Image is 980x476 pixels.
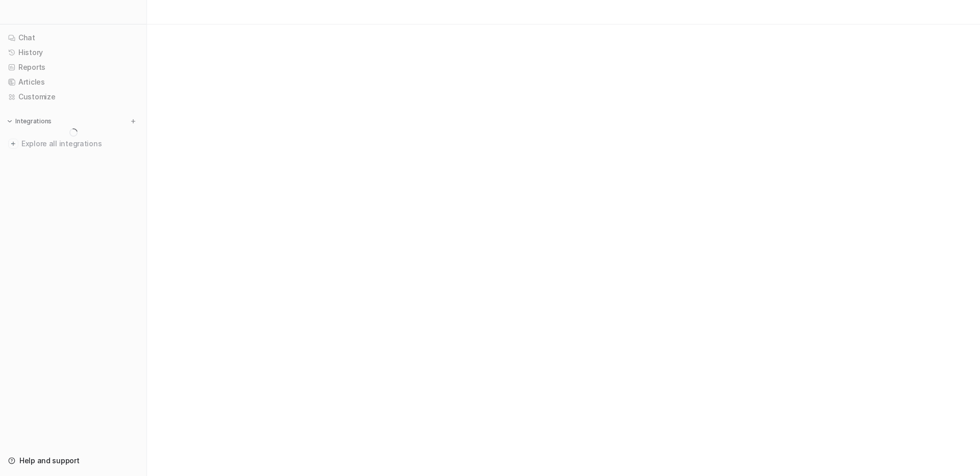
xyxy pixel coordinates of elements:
a: Chat [4,31,142,45]
a: History [4,45,142,60]
img: explore all integrations [8,139,18,149]
a: Help and support [4,454,142,468]
span: Explore all integrations [21,136,138,152]
img: expand menu [6,118,13,125]
img: menu_add.svg [130,118,137,125]
p: Integrations [15,117,52,125]
button: Integrations [4,116,55,126]
a: Reports [4,60,142,74]
a: Customize [4,90,142,104]
a: Explore all integrations [4,137,142,151]
a: Articles [4,75,142,89]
